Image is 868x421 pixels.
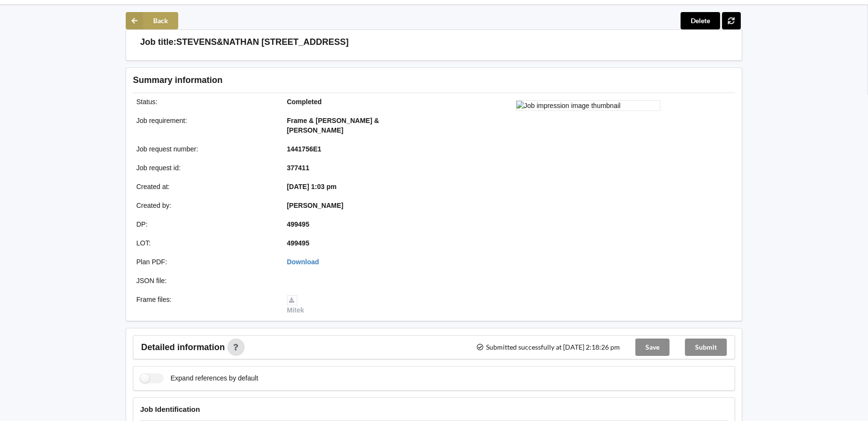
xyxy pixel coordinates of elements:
div: Created by : [130,201,280,210]
b: Frame & [PERSON_NAME] & [PERSON_NAME] [287,117,379,134]
b: 377411 [287,164,310,172]
b: 1441756E1 [287,145,322,153]
span: Submitted successfully at [DATE] 2:18:26 pm [476,344,620,351]
h3: Summary information [133,75,581,86]
img: Job impression image thumbnail [516,100,660,111]
div: Frame files : [130,295,280,315]
button: Back [126,12,178,29]
div: Created at : [130,182,280,191]
div: JSON file : [130,276,280,285]
div: Status : [130,97,280,107]
a: Download [287,258,319,266]
h3: STEVENS&NATHAN [STREET_ADDRESS] [176,37,349,48]
div: Plan PDF : [130,257,280,267]
b: 499495 [287,220,310,228]
div: Job request number : [130,144,280,154]
div: DP : [130,219,280,229]
label: Expand references by default [140,373,258,383]
b: [DATE] 1:03 pm [287,183,337,190]
b: Completed [287,98,322,106]
b: 499495 [287,239,310,247]
b: [PERSON_NAME] [287,202,343,209]
a: Mitek [287,296,304,314]
h4: Job Identification [140,405,728,414]
h3: Job title: [140,37,176,48]
span: Detailed information [141,343,225,352]
div: Job requirement : [130,116,280,135]
div: LOT : [130,238,280,248]
button: Delete [681,12,720,29]
div: Job request id : [130,163,280,173]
